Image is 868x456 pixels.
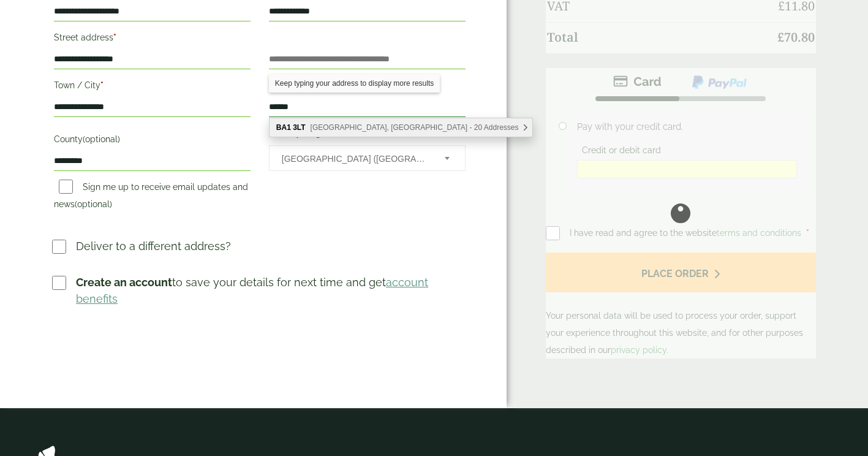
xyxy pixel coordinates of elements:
abbr: required [333,128,336,138]
span: (optional) [83,134,120,144]
label: Town / City [54,77,251,97]
b: BA1 [276,123,291,132]
input: Sign me up to receive email updates and news(optional) [59,180,73,194]
span: [GEOGRAPHIC_DATA], [GEOGRAPHIC_DATA] - 20 Addresses [311,123,519,132]
p: to save your details for next time and get [76,274,467,307]
label: County [54,131,251,151]
div: Keep typing your address to display more results [269,74,440,93]
span: Country/Region [269,145,466,171]
span: (optional) [75,199,112,209]
abbr: required [113,32,116,42]
label: Sign me up to receive email updates and news [54,182,248,213]
div: BA1 3LT [270,118,533,137]
b: 3LT [293,123,305,132]
strong: Create an account [76,276,172,289]
a: account benefits [76,276,428,305]
label: Street address [54,29,251,50]
abbr: required [100,80,104,90]
span: United Kingdom (UK) [282,146,428,172]
p: Deliver to a different address? [76,238,231,254]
